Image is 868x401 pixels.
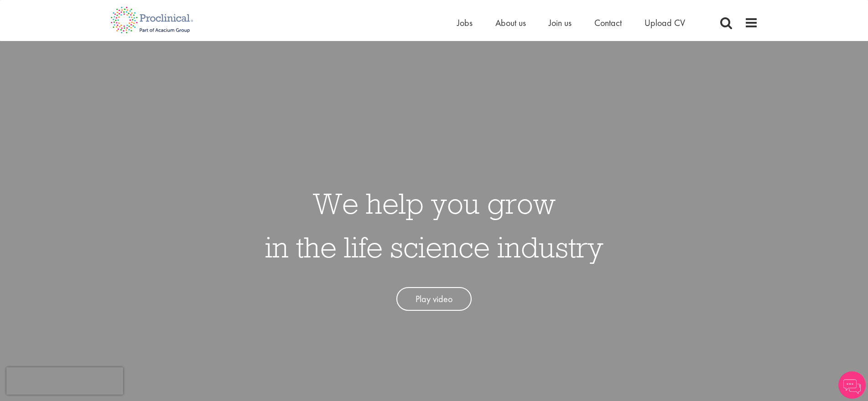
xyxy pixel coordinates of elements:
[645,17,685,29] a: Upload CV
[838,371,866,399] img: Chatbot
[265,181,603,269] h1: We help you grow in the life science industry
[396,287,472,311] a: Play video
[495,17,526,29] a: About us
[549,17,572,29] a: Join us
[594,17,622,29] a: Contact
[457,17,473,29] a: Jobs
